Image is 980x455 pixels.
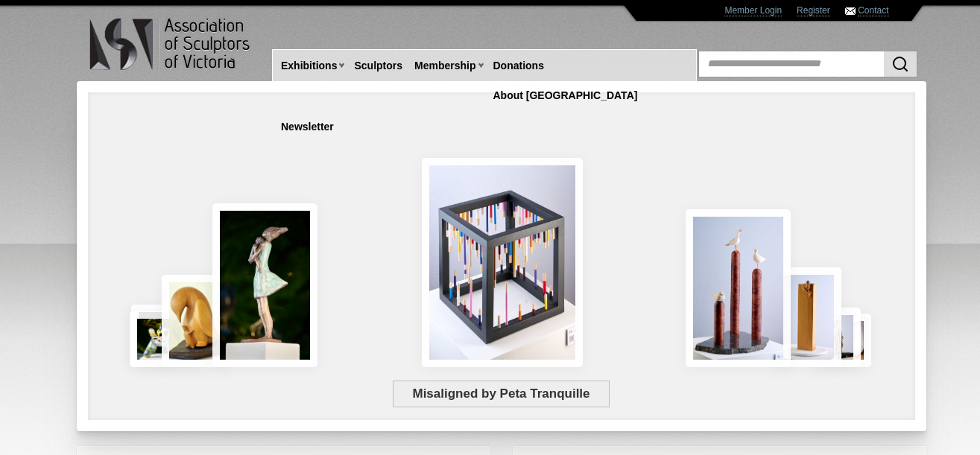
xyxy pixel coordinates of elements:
[858,5,888,16] a: Contact
[487,52,550,80] a: Donations
[422,158,583,367] img: Misaligned
[393,381,610,407] span: Misaligned by Peta Tranquille
[724,5,782,16] a: Member Login
[797,5,830,16] a: Register
[686,209,791,367] img: Rising Tides
[487,82,644,109] a: About [GEOGRAPHIC_DATA]
[774,267,841,367] img: Little Frog. Big Climb
[348,52,408,80] a: Sculptors
[845,7,856,15] img: Contact ASV
[275,113,340,141] a: Newsletter
[89,15,253,74] img: logo.png
[408,52,481,80] a: Membership
[212,203,318,367] img: Connection
[275,52,343,80] a: Exhibitions
[891,55,909,73] img: Search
